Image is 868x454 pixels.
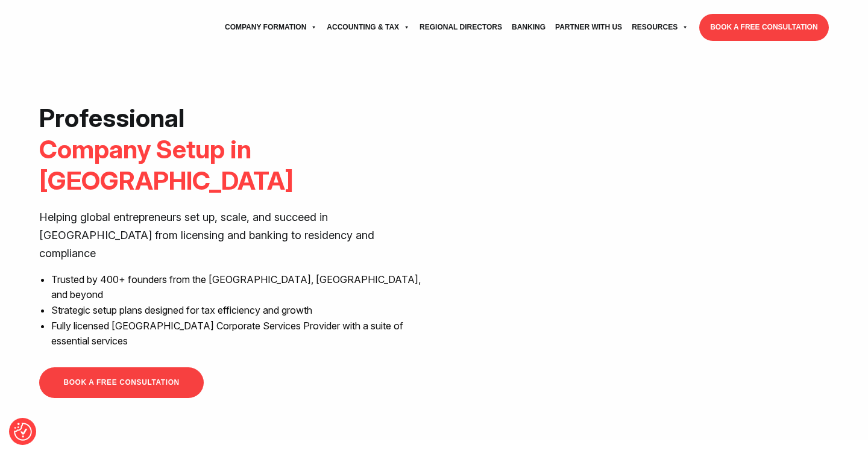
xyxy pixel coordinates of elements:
a: Banking [507,11,550,44]
a: Partner with Us [550,11,627,44]
a: BOOK A FREE CONSULTATION [39,367,203,398]
a: Accounting & Tax [322,11,415,44]
img: svg+xml;nitro-empty-id=MTU5OjExNQ==-1;base64,PHN2ZyB2aWV3Qm94PSIwIDAgNzU4IDI1MSIgd2lkdGg9Ijc1OCIg... [39,13,130,43]
a: BOOK A FREE CONSULTATION [699,14,828,41]
li: Fully licensed [GEOGRAPHIC_DATA] Corporate Services Provider with a suite of essential services [51,319,425,349]
h1: Professional [39,102,425,196]
a: Resources [627,11,693,44]
img: Revisit consent button [14,423,32,441]
span: Company Setup in [GEOGRAPHIC_DATA] [39,134,294,196]
iframe: <br /> [443,102,829,319]
a: Company Formation [220,11,322,44]
p: Helping global entrepreneurs set up, scale, and succeed in [GEOGRAPHIC_DATA] from licensing and b... [39,208,425,263]
a: Regional Directors [415,11,507,44]
li: Trusted by 400+ founders from the [GEOGRAPHIC_DATA], [GEOGRAPHIC_DATA], and beyond [51,272,425,303]
li: Strategic setup plans designed for tax efficiency and growth [51,303,425,319]
button: Consent Preferences [14,423,32,441]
